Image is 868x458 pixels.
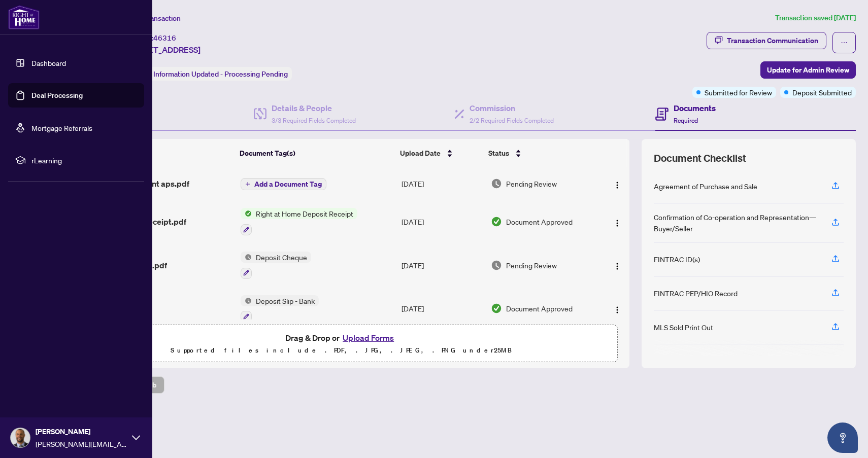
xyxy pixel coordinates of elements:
[272,117,356,124] span: 3/3 Required Fields Completed
[484,139,595,167] th: Status
[72,344,611,357] p: Supported files include .PDF, .JPG, .JPEG, .PNG under 25 MB
[241,208,252,219] img: Status Icon
[241,252,252,263] img: Status Icon
[491,303,502,314] img: Document Status
[241,295,252,306] img: Status Icon
[506,303,573,314] span: Document Approved
[674,102,716,114] h4: Documents
[92,139,236,167] th: (5) File Name
[654,322,713,333] div: MLS Sold Print Out
[340,331,397,344] button: Upload Forms
[252,295,319,306] span: Deposit Slip - Bank
[400,148,441,159] span: Upload Date
[654,254,700,265] div: FINTRAC ID(s)
[241,178,326,190] button: Add a Document Tag
[827,422,858,453] button: Open asap
[674,117,698,124] span: Required
[506,178,557,189] span: Pending Review
[654,181,757,192] div: Agreement of Purchase and Sale
[36,426,127,437] span: [PERSON_NAME]
[236,139,396,167] th: Document Tag(s)
[396,139,485,167] th: Upload Date
[254,181,322,188] span: Add a Document Tag
[488,148,509,159] span: Status
[153,33,176,43] span: 46316
[506,216,573,227] span: Document Approved
[654,151,746,165] span: Document Checklist
[36,438,127,449] span: [PERSON_NAME][EMAIL_ADDRESS][DOMAIN_NAME]
[252,252,311,263] span: Deposit Cheque
[397,287,487,331] td: [DATE]
[491,260,502,271] img: Document Status
[491,178,502,189] img: Document Status
[609,214,625,230] button: Logo
[126,14,181,23] span: View Transaction
[470,117,554,124] span: 2/2 Required Fields Completed
[707,32,826,49] button: Transaction Communication
[397,243,487,287] td: [DATE]
[245,182,250,187] span: plus
[506,260,557,271] span: Pending Review
[126,44,201,56] span: [STREET_ADDRESS]
[31,91,83,100] a: Deal Processing
[470,102,554,114] h4: Commission
[397,200,487,243] td: [DATE]
[792,87,852,98] span: Deposit Submitted
[654,212,819,234] div: Confirmation of Co-operation and Representation—Buyer/Seller
[654,288,738,299] div: FINTRAC PEP/HIO Record
[760,61,856,79] button: Update for Admin Review
[613,219,621,227] img: Logo
[241,252,311,279] button: Status IconDeposit Cheque
[613,306,621,314] img: Logo
[491,216,502,227] img: Document Status
[31,58,66,67] a: Dashboard
[841,39,848,46] span: ellipsis
[609,257,625,273] button: Logo
[272,102,356,114] h4: Details & People
[65,325,617,363] span: Drag & Drop orUpload FormsSupported files include .PDF, .JPG, .JPEG, .PNG under25MB
[705,87,772,98] span: Submitted for Review
[613,262,621,270] img: Logo
[153,69,288,79] span: Information Updated - Processing Pending
[126,67,292,81] div: Status:
[609,175,625,192] button: Logo
[727,32,818,49] div: Transaction Communication
[397,167,487,200] td: [DATE]
[241,295,319,323] button: Status IconDeposit Slip - Bank
[241,208,357,235] button: Status IconRight at Home Deposit Receipt
[609,300,625,316] button: Logo
[252,208,357,219] span: Right at Home Deposit Receipt
[31,155,137,166] span: rLearning
[8,5,40,29] img: logo
[767,62,849,78] span: Update for Admin Review
[775,12,856,24] article: Transaction saved [DATE]
[613,181,621,189] img: Logo
[11,428,30,447] img: Profile Icon
[31,123,92,132] a: Mortgage Referrals
[285,331,397,344] span: Drag & Drop or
